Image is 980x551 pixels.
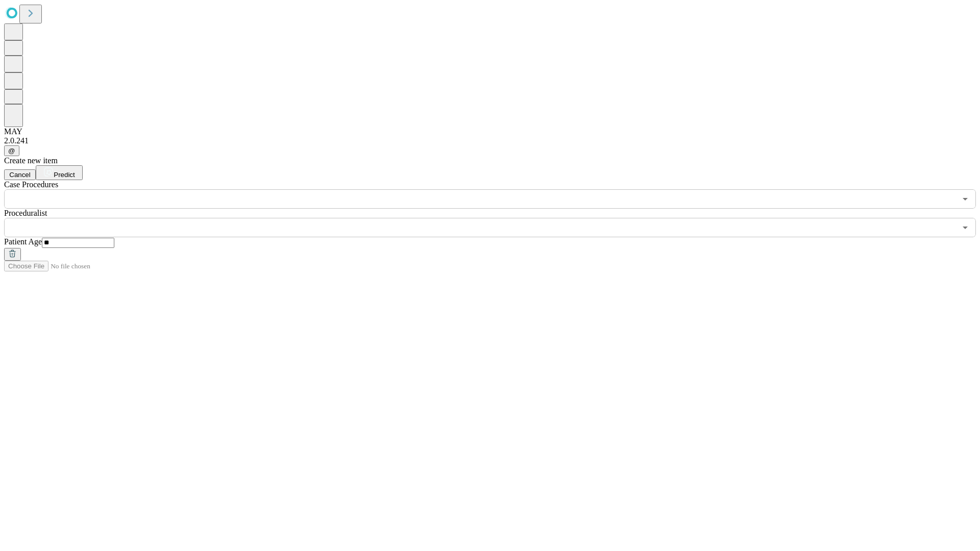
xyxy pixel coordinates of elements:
span: Scheduled Procedure [4,180,58,189]
button: Predict [36,165,83,180]
button: Open [958,192,972,206]
div: MAY [4,127,976,136]
span: @ [8,147,15,155]
span: Patient Age [4,237,42,246]
button: @ [4,145,19,156]
button: Open [958,220,972,235]
div: 2.0.241 [4,136,976,145]
span: Predict [54,171,75,179]
span: Create new item [4,156,58,165]
span: Proceduralist [4,209,47,217]
button: Cancel [4,169,36,180]
span: Cancel [9,171,31,179]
